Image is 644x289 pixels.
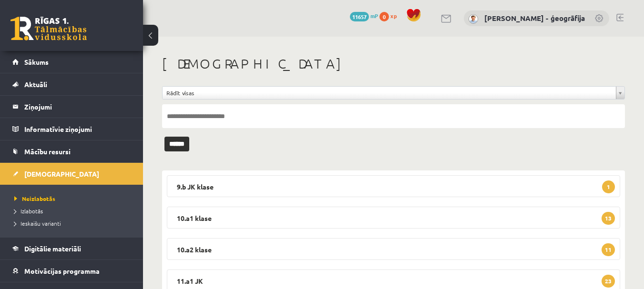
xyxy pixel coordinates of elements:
[602,212,615,225] span: 13
[370,12,378,20] span: mP
[24,244,81,253] span: Digitālie materiāli
[14,195,55,202] span: Neizlabotās
[24,80,47,89] span: Aktuāli
[12,73,131,95] a: Aktuāli
[12,260,131,282] a: Motivācijas programma
[24,147,71,156] span: Mācību resursi
[14,207,133,215] a: Izlabotās
[379,12,401,20] a: 0 xp
[12,96,131,118] a: Ziņojumi
[14,194,133,203] a: Neizlabotās
[484,13,585,23] a: [PERSON_NAME] - ģeogrāfija
[12,163,131,185] a: [DEMOGRAPHIC_DATA]
[12,238,131,259] a: Digitālie materiāli
[14,207,43,215] span: Izlabotās
[469,14,478,24] img: Toms Krūmiņš - ģeogrāfija
[167,207,620,229] legend: 10.a1 klase
[14,219,61,227] span: Ieskaišu varianti
[162,56,625,72] h1: [DEMOGRAPHIC_DATA]
[167,175,620,197] legend: 9.b JK klase
[350,12,378,20] a: 11657 mP
[24,267,100,275] span: Motivācijas programma
[24,58,49,66] span: Sākums
[12,51,131,73] a: Sākums
[24,118,131,140] legend: Informatīvie ziņojumi
[602,275,615,288] span: 23
[12,118,131,140] a: Informatīvie ziņojumi
[14,219,133,228] a: Ieskaišu varianti
[163,87,624,99] a: Rādīt visas
[390,12,397,20] span: xp
[379,12,389,21] span: 0
[602,243,615,256] span: 11
[24,96,131,118] legend: Ziņojumi
[24,169,99,178] span: [DEMOGRAPHIC_DATA]
[167,238,620,260] legend: 10.a2 klase
[350,12,369,21] span: 11657
[10,17,87,40] a: Rīgas 1. Tālmācības vidusskola
[602,180,615,193] span: 1
[12,140,131,162] a: Mācību resursi
[166,87,612,99] span: Rādīt visas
